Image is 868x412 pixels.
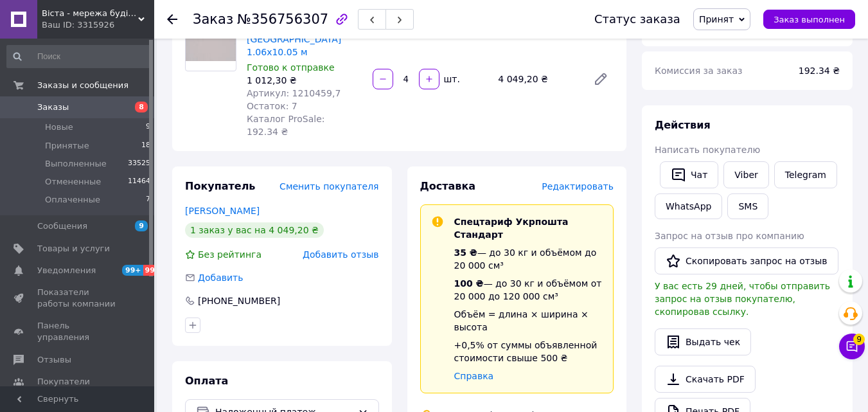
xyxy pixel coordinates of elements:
span: Каталог ProSale: 192.34 ₴ [247,114,324,137]
span: Редактировать [542,181,614,192]
span: Готово к отправке [247,62,335,73]
span: Панель управления [37,320,119,343]
span: 8 [135,102,148,112]
span: Заказы и сообщения [37,80,128,91]
span: Оплаченные [45,194,100,206]
span: 100 ₴ [454,278,484,289]
span: 9 [853,334,865,345]
span: 7 [146,194,150,206]
a: Шпалери 1700 11 В112 [GEOGRAPHIC_DATA] 1.06х10.05 м [247,21,357,57]
span: 9 [135,220,148,231]
span: Доставка [420,180,476,192]
div: Объём = длина × ширина × высота [454,308,603,334]
div: Статус заказа [594,13,680,26]
button: Чат с покупателем9 [839,334,865,359]
span: Уведомления [37,265,96,276]
span: 99+ [122,265,143,276]
a: Справка [454,371,494,381]
span: 99+ [143,265,164,276]
span: Написать покупателю [655,145,760,155]
div: — до 30 кг и объёмом до 20 000 см³ [454,246,603,272]
span: Запрос на отзыв про компанию [655,231,804,241]
div: 4 049,20 ₴ [493,70,583,88]
a: Редактировать [588,66,614,92]
span: Оплата [185,375,228,387]
a: Скачать PDF [655,366,756,393]
span: Сообщения [37,220,87,232]
span: Показатели работы компании [37,287,119,310]
span: Действия [655,119,711,131]
span: Выполненные [45,158,107,170]
span: 18 [141,140,150,152]
span: Комиссия за заказ [655,66,743,76]
a: [PERSON_NAME] [185,206,260,216]
span: Сменить покупателя [279,181,378,192]
span: У вас есть 29 дней, чтобы отправить запрос на отзыв покупателю, скопировав ссылку. [655,281,830,317]
div: +0,5% от суммы объявленной стоимости свыше 500 ₴ [454,339,603,364]
div: — до 30 кг и объёмом от 20 000 до 120 000 см³ [454,277,603,303]
span: Добавить отзыв [303,249,378,260]
span: №356756307 [237,12,328,27]
button: Скопировать запрос на отзыв [655,247,838,274]
span: Отзывы [37,354,71,366]
div: шт. [441,73,461,85]
div: Ваш ID: 3315926 [42,19,154,31]
div: Вернуться назад [167,13,177,26]
a: Viber [723,161,768,188]
span: 192.34 ₴ [799,66,840,76]
a: Telegram [774,161,837,188]
span: 9 [146,121,150,133]
span: Принятые [45,140,89,152]
a: WhatsApp [655,193,722,219]
span: Віста - мережа будівельно-господарчих маркетів [42,8,138,19]
button: Выдать чек [655,328,751,355]
button: SMS [727,193,768,219]
span: Спецтариф Укрпошта Стандарт [454,217,569,240]
span: Покупатель [185,180,255,192]
div: 1 заказ у вас на 4 049,20 ₴ [185,222,324,238]
button: Заказ выполнен [763,10,855,29]
span: Артикул: 1210459,7 [247,88,341,98]
img: Шпалери 1700 11 В112 корюківка 1.06х10.05 м [186,30,236,61]
span: Без рейтинга [198,249,261,260]
span: Добавить [198,273,243,283]
span: Принят [699,14,734,24]
span: Заказы [37,102,69,113]
div: 1 012,30 ₴ [247,74,362,87]
span: Отмененные [45,176,101,188]
span: Товары и услуги [37,243,110,255]
span: 11464 [128,176,150,188]
div: [PHONE_NUMBER] [197,294,281,307]
span: Покупатели [37,376,90,388]
span: Заказ выполнен [774,15,845,24]
span: Новые [45,121,73,133]
span: Остаток: 7 [247,101,297,111]
span: 33525 [128,158,150,170]
span: 35 ₴ [454,247,477,258]
button: Чат [660,161,718,188]
input: Поиск [6,45,152,68]
span: Заказ [193,12,233,27]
